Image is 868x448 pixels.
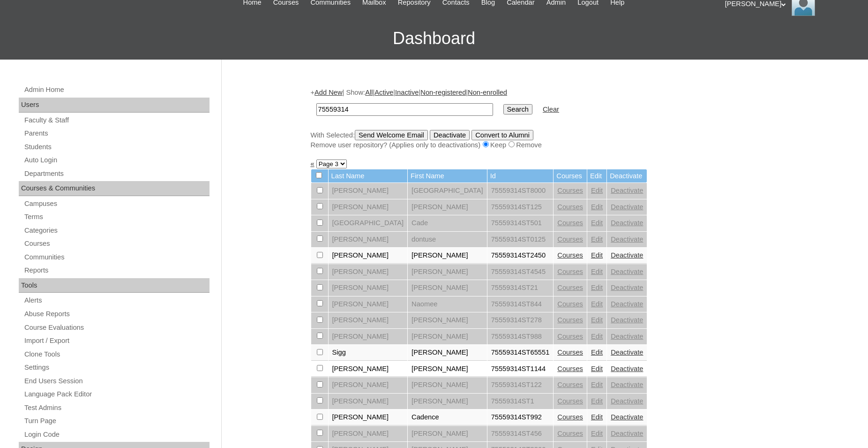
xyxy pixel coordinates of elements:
[611,251,643,259] a: Deactivate
[23,211,210,223] a: Terms
[408,169,487,183] td: First Name
[557,381,583,388] a: Courses
[543,106,559,113] a: Clear
[557,300,583,308] a: Courses
[329,232,408,248] td: [PERSON_NAME]
[408,345,487,361] td: [PERSON_NAME]
[471,130,533,140] input: Convert to Alumni
[611,268,643,275] a: Deactivate
[591,430,603,437] a: Edit
[329,361,408,377] td: [PERSON_NAME]
[611,333,643,340] a: Deactivate
[430,130,470,140] input: Deactivate
[408,377,487,393] td: [PERSON_NAME]
[611,413,643,421] a: Deactivate
[591,365,603,372] a: Edit
[311,160,314,167] a: «
[591,235,603,243] a: Edit
[23,349,210,360] a: Clone Tools
[487,329,554,345] td: 75559314ST988
[591,300,603,308] a: Edit
[487,296,554,312] td: 75559314ST844
[23,128,210,139] a: Parents
[557,251,583,259] a: Courses
[487,232,554,248] td: 75559314ST0125
[487,394,554,410] td: 75559314ST1
[487,264,554,280] td: 75559314ST4545
[329,312,408,328] td: [PERSON_NAME]
[329,345,408,361] td: Sigg
[591,316,603,324] a: Edit
[611,284,643,291] a: Deactivate
[408,183,487,199] td: [GEOGRAPHIC_DATA]
[611,365,643,372] a: Deactivate
[591,333,603,340] a: Edit
[23,141,210,153] a: Students
[487,248,554,264] td: 75559314ST2450
[557,397,583,405] a: Courses
[487,345,554,361] td: 75559314ST65551
[503,104,532,114] input: Search
[408,312,487,328] td: [PERSON_NAME]
[591,284,603,291] a: Edit
[329,169,408,183] td: Last Name
[408,280,487,296] td: [PERSON_NAME]
[487,312,554,328] td: 75559314ST278
[554,169,587,183] td: Courses
[557,187,583,194] a: Courses
[329,280,408,296] td: [PERSON_NAME]
[611,349,643,356] a: Deactivate
[557,268,583,275] a: Courses
[591,203,603,211] a: Edit
[557,413,583,421] a: Courses
[311,88,775,150] div: + | Show: | | | |
[557,349,583,356] a: Courses
[23,225,210,236] a: Categories
[487,183,554,199] td: 75559314ST8000
[591,349,603,356] a: Edit
[23,335,210,347] a: Import / Export
[557,365,583,372] a: Courses
[487,361,554,377] td: 75559314ST1144
[23,238,210,250] a: Courses
[329,410,408,425] td: [PERSON_NAME]
[329,183,408,199] td: [PERSON_NAME]
[487,426,554,442] td: 75559314ST456
[23,114,210,126] a: Faculty & Staff
[591,251,603,259] a: Edit
[329,215,408,231] td: [GEOGRAPHIC_DATA]
[329,199,408,215] td: [PERSON_NAME]
[374,89,393,96] a: Active
[23,402,210,414] a: Test Admins
[19,278,210,293] div: Tools
[591,219,603,227] a: Edit
[408,296,487,312] td: Naomee
[408,264,487,280] td: [PERSON_NAME]
[329,377,408,393] td: [PERSON_NAME]
[587,169,606,183] td: Edit
[19,181,210,196] div: Courses & Communities
[487,215,554,231] td: 75559314ST501
[329,296,408,312] td: [PERSON_NAME]
[314,89,342,96] a: Add New
[23,375,210,387] a: End Users Session
[408,199,487,215] td: [PERSON_NAME]
[557,235,583,243] a: Courses
[591,187,603,194] a: Edit
[607,169,647,183] td: Deactivate
[557,203,583,211] a: Courses
[557,284,583,291] a: Courses
[408,215,487,231] td: Cade
[591,397,603,405] a: Edit
[329,426,408,442] td: [PERSON_NAME]
[395,89,419,96] a: Inactive
[611,381,643,388] a: Deactivate
[23,429,210,440] a: Login Code
[611,397,643,405] a: Deactivate
[557,333,583,340] a: Courses
[468,89,507,96] a: Non-enrolled
[23,388,210,400] a: Language Pack Editor
[408,426,487,442] td: [PERSON_NAME]
[408,232,487,248] td: dontuse
[23,168,210,180] a: Departments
